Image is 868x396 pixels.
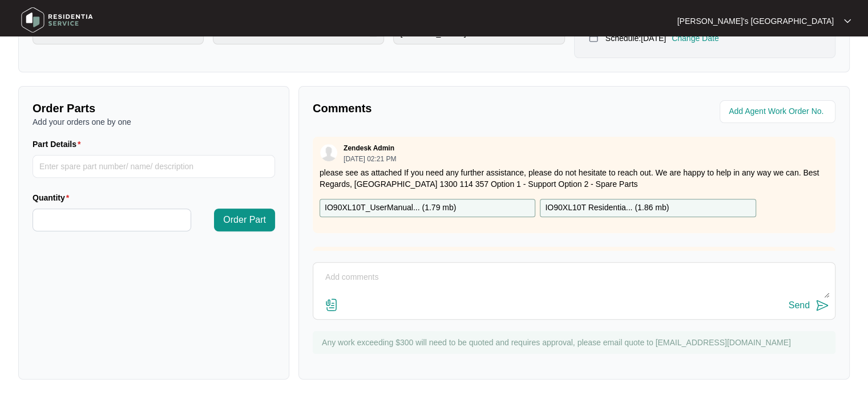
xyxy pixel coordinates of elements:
button: Order Part [214,209,275,231]
button: Send [789,298,829,313]
p: IO90XL10T_UserManual... ( 1.79 mb ) [325,202,456,214]
input: Add Agent Work Order No. [729,105,829,119]
p: Comments [313,100,566,116]
p: IO90XL10T Residentia... ( 1.86 mb ) [545,202,669,214]
input: Quantity [33,209,191,231]
p: Any work exceeding $300 will need to be quoted and requires approval, please email quote to [EMAI... [322,337,830,348]
label: Part Details [33,138,86,150]
label: Quantity [33,192,74,203]
p: [DATE] 02:21 PM [344,156,396,162]
p: Zendesk Admin [344,144,394,153]
img: dropdown arrow [844,18,851,24]
input: Part Details [33,155,275,178]
img: file-attachment-doc.svg [325,298,338,312]
img: send-icon.svg [815,299,829,312]
span: Order Part [223,213,266,227]
img: user.svg [320,144,337,161]
p: Order Parts [33,100,275,116]
p: please see as attached If you need any further assistance, please do not hesitate to reach out. W... [320,167,829,190]
div: Send [789,300,810,311]
p: Add your orders one by one [33,116,275,128]
p: [PERSON_NAME]'s [GEOGRAPHIC_DATA] [677,15,834,27]
img: residentia service logo [17,3,97,37]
